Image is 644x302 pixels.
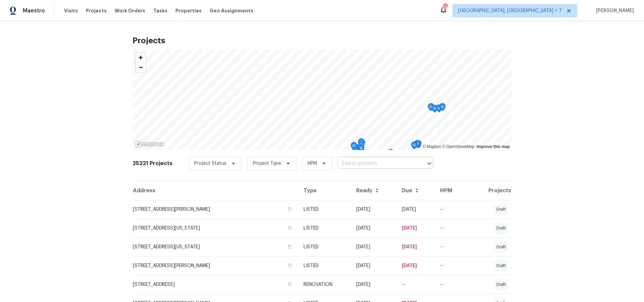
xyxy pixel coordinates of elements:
div: draft [494,241,508,253]
a: Improve this map [477,144,510,149]
td: LISTED [298,200,351,219]
a: Mapbox [423,144,441,149]
div: Map marker [351,142,357,152]
td: [DATE] [351,200,396,219]
div: Map marker [358,141,365,151]
div: Map marker [431,105,438,115]
div: Map marker [411,141,418,152]
td: LISTED [298,238,351,256]
a: Mapbox homepage [135,140,164,148]
td: RENOVATION [298,275,351,294]
a: OpenStreetMap [442,144,475,149]
span: Visits [64,7,78,14]
td: [DATE] [351,275,396,294]
div: draft [494,279,508,291]
th: Ready [351,181,396,200]
canvas: Map [132,49,512,150]
div: Map marker [439,103,446,113]
th: HPM [435,181,465,200]
input: Search projects [338,158,415,169]
span: Project Type [253,160,281,167]
button: Zoom out [136,62,146,72]
span: [PERSON_NAME] [593,7,634,14]
td: -- [435,200,465,219]
td: LISTED [298,256,351,275]
div: Map marker [428,103,434,113]
span: Tasks [153,8,167,13]
th: Type [298,181,351,200]
td: [STREET_ADDRESS][US_STATE] [132,238,298,256]
div: draft [494,203,508,215]
td: -- [435,238,465,256]
td: [DATE] [396,219,434,238]
td: [STREET_ADDRESS][US_STATE] [132,219,298,238]
button: Open [425,159,434,168]
div: draft [494,222,508,234]
div: Map marker [358,138,365,149]
span: Work Orders [115,7,145,14]
button: Copy Address [287,244,293,250]
td: -- [435,275,465,294]
h2: 25221 Projects [132,160,172,167]
button: Copy Address [287,262,293,268]
h2: Projects [132,37,512,44]
td: [STREET_ADDRESS][PERSON_NAME] [132,256,298,275]
td: LISTED [298,219,351,238]
td: [DATE] [396,200,434,219]
td: [DATE] [351,219,396,238]
td: [STREET_ADDRESS] [132,275,298,294]
span: Maestro [23,7,45,14]
td: -- [396,275,434,294]
span: Projects [86,7,107,14]
th: Projects [465,181,512,200]
div: Map marker [436,104,442,115]
span: Properties [175,7,202,14]
th: Due [396,181,434,200]
span: Project Status [194,160,226,167]
div: draft [494,260,508,272]
button: Copy Address [287,225,293,231]
td: [DATE] [351,256,396,275]
span: [GEOGRAPHIC_DATA], [GEOGRAPHIC_DATA] + 7 [458,7,562,14]
td: [DATE] [351,238,396,256]
td: [STREET_ADDRESS][PERSON_NAME] [132,200,298,219]
td: [DATE] [396,238,434,256]
button: Copy Address [287,206,293,212]
td: -- [435,256,465,275]
button: Zoom in [136,53,146,62]
td: -- [435,219,465,238]
span: Geo Assignments [210,7,253,14]
div: Map marker [358,144,365,155]
div: 69 [443,4,447,11]
span: HPM [308,160,317,167]
div: Map marker [414,140,421,150]
div: Map marker [387,149,394,159]
button: Copy Address [287,281,293,287]
td: [DATE] [396,256,434,275]
th: Address [132,181,298,200]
